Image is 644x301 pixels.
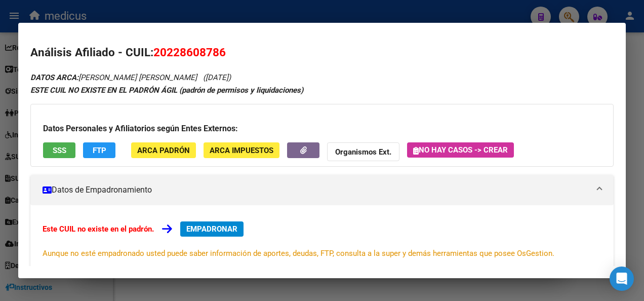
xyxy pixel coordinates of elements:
button: ARCA Impuestos [204,142,279,158]
strong: Organismos Ext. [335,147,391,157]
button: No hay casos -> Crear [407,142,514,158]
div: Open Intercom Messenger [610,267,634,291]
span: SSS [53,146,66,155]
h2: Análisis Afiliado - CUIL: [30,44,614,61]
span: ([DATE]) [203,73,231,82]
strong: Este CUIL no existe en el padrón. [43,224,154,234]
button: EMPADRONAR [180,221,244,237]
span: EMPADRONAR [186,224,237,234]
span: Aunque no esté empadronado usted puede saber información de aportes, deudas, FTP, consulta a la s... [43,249,554,258]
span: [PERSON_NAME] [PERSON_NAME] [30,73,197,82]
span: 20228608786 [153,46,226,59]
mat-expansion-panel-header: Datos de Empadronamiento [30,175,614,205]
button: SSS [43,142,75,158]
span: ARCA Padrón [137,146,190,155]
span: No hay casos -> Crear [413,145,508,155]
button: FTP [83,142,115,158]
strong: ESTE CUIL NO EXISTE EN EL PADRÓN ÁGIL (padrón de permisos y liquidaciones) [30,86,303,95]
button: Organismos Ext. [327,142,399,161]
h3: Datos Personales y Afiliatorios según Entes Externos: [43,123,601,135]
button: ARCA Padrón [131,142,196,158]
div: Datos de Empadronamiento [30,205,614,275]
strong: DATOS ARCA: [30,73,78,82]
mat-panel-title: Datos de Empadronamiento [43,184,589,196]
span: FTP [93,146,106,155]
span: ARCA Impuestos [210,146,273,155]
